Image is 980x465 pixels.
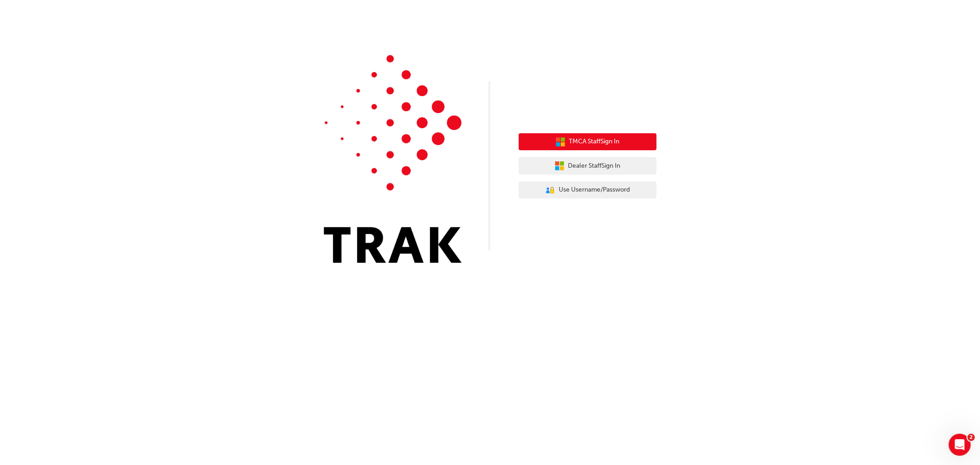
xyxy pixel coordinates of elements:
[568,161,621,171] span: Dealer Staff Sign In
[324,55,462,263] img: Trak
[519,133,657,151] button: TMCA StaffSign In
[519,157,657,175] button: Dealer StaffSign In
[519,181,657,199] button: Use Username/Password
[949,434,971,456] iframe: Intercom live chat
[559,185,630,195] span: Use Username/Password
[968,434,975,441] span: 2
[569,136,620,147] span: TMCA Staff Sign In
